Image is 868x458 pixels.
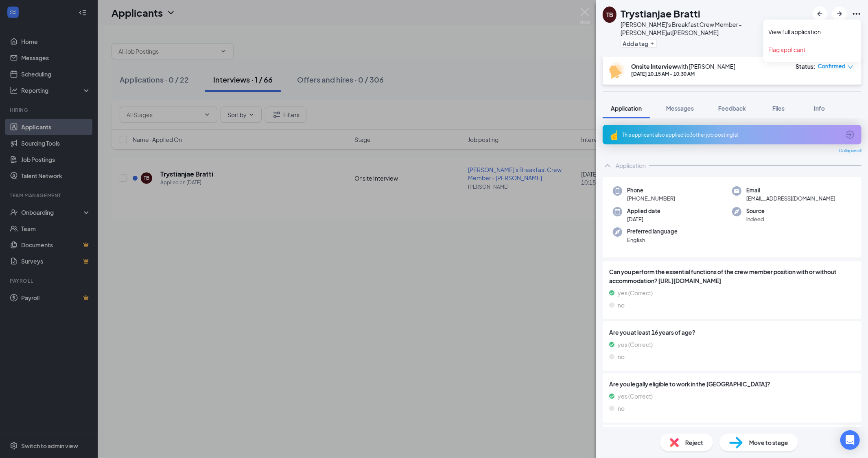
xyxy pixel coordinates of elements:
[621,20,809,37] div: [PERSON_NAME]'s Breakfast Crew Member - [PERSON_NAME] at [PERSON_NAME]
[835,9,844,19] svg: ArrowRight
[796,62,816,70] div: Status :
[631,70,735,77] div: [DATE] 10:15 AM - 10:30 AM
[685,438,703,447] span: Reject
[666,105,694,112] span: Messages
[618,404,625,413] span: no
[609,267,855,285] span: Can you perform the essential functions of the crew member position with or without accommodation...
[848,64,853,70] span: down
[746,194,835,203] span: [EMAIL_ADDRESS][DOMAIN_NAME]
[618,288,653,297] span: yes (Correct)
[650,41,655,46] svg: Plus
[845,130,855,140] svg: ArrowCircle
[618,392,653,401] span: yes (Correct)
[768,28,856,36] a: View full application
[749,438,788,447] span: Move to stage
[611,105,642,112] span: Application
[631,63,677,70] b: Onsite Interview
[603,161,612,170] svg: ChevronUp
[627,215,660,223] span: [DATE]
[746,207,765,215] span: Source
[813,7,827,21] button: ArrowLeftNew
[618,340,653,349] span: yes (Correct)
[609,328,855,337] span: Are you at least 16 years of age?
[814,105,825,112] span: Info
[627,186,675,194] span: Phone
[631,62,735,70] div: with [PERSON_NAME]
[621,39,657,48] button: PlusAdd a tag
[627,236,678,244] span: English
[609,379,855,388] span: Are you legally eligible to work in the [GEOGRAPHIC_DATA]?
[621,7,700,20] h1: Trystianjae Bratti
[606,11,613,19] div: TB
[622,131,840,138] div: This applicant also applied to 3 other job posting(s)
[772,105,785,112] span: Files
[839,148,861,154] span: Collapse all
[832,7,847,21] button: ArrowRight
[815,9,825,19] svg: ArrowLeftNew
[746,215,765,223] span: Indeed
[852,9,861,19] svg: Ellipses
[818,62,846,70] span: Confirmed
[618,352,625,361] span: no
[627,194,675,203] span: [PHONE_NUMBER]
[627,227,678,236] span: Preferred language
[627,207,660,215] span: Applied date
[618,301,625,310] span: no
[616,161,646,170] div: Application
[718,105,746,112] span: Feedback
[840,430,860,450] div: Open Intercom Messenger
[746,186,835,194] span: Email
